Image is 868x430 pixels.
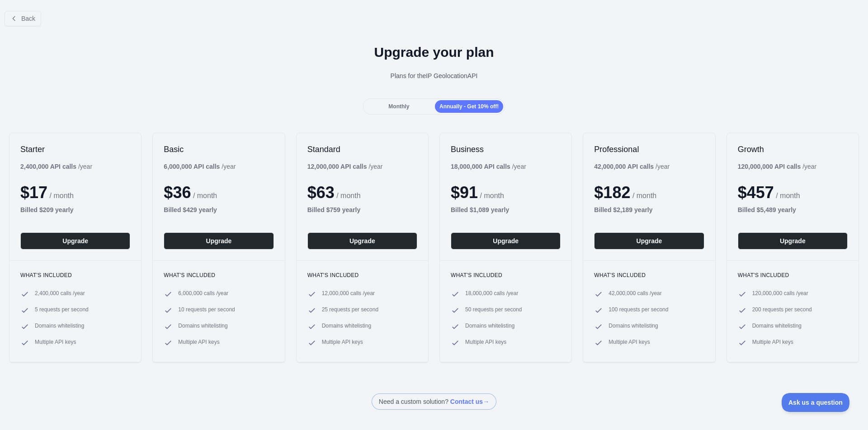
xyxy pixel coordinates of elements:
[782,393,850,412] iframe: Toggle Customer Support
[594,163,654,170] b: 42,000,000 API calls
[307,163,367,170] b: 12,000,000 API calls
[307,162,383,171] div: / year
[594,183,630,202] span: $ 182
[451,163,510,170] b: 18,000,000 API calls
[594,162,670,171] div: / year
[451,162,526,171] div: / year
[451,183,478,202] span: $ 91
[594,144,704,155] h2: Professional
[451,144,561,155] h2: Business
[307,144,417,155] h2: Standard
